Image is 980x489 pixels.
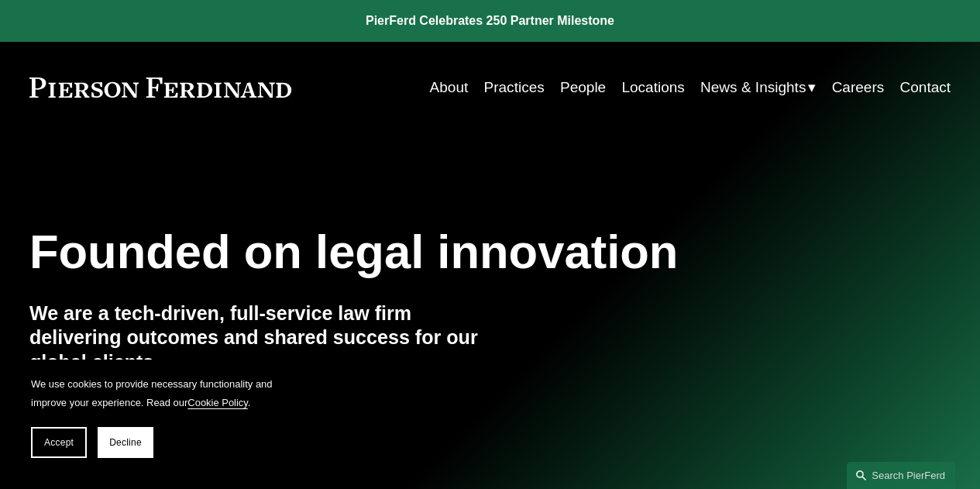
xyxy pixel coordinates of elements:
[484,73,545,102] a: Practices
[560,73,606,102] a: People
[109,437,142,448] span: Decline
[44,437,74,448] span: Accept
[430,73,469,102] a: About
[31,375,279,412] p: We use cookies to provide necessary functionality and improve your experience. Read our .
[847,462,955,489] a: Search this site
[15,360,294,474] section: Cookie banner
[31,427,87,458] button: Accept
[700,74,806,101] span: News & Insights
[700,73,816,102] a: folder dropdown
[29,301,490,376] h4: We are a tech-driven, full-service law firm delivering outcomes and shared success for our global...
[98,427,153,458] button: Decline
[621,73,684,102] a: Locations
[900,73,951,102] a: Contact
[187,397,248,408] a: Cookie Policy
[832,73,885,102] a: Careers
[29,225,797,279] h1: Founded on legal innovation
